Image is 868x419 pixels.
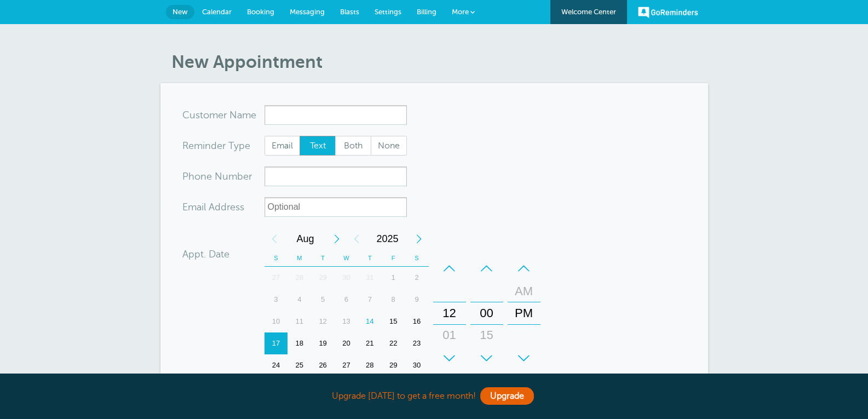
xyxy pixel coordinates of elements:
[347,228,366,250] div: Previous Year
[335,354,358,376] div: 27
[288,289,311,311] div: Monday, August 4
[200,171,228,181] span: ne Nu
[335,332,358,354] div: 20
[265,354,288,376] div: 24
[265,136,300,155] span: Email
[358,289,382,311] div: Thursday, August 7
[358,267,382,289] div: Thursday, July 31
[265,267,288,289] div: Sunday, July 27
[265,289,288,311] div: 3
[300,136,335,155] span: Text
[358,250,382,267] th: T
[335,136,371,156] label: Both
[288,311,311,332] div: 11
[474,346,500,368] div: 30
[182,197,265,217] div: ress
[358,311,382,332] div: 14
[265,267,288,289] div: 27
[311,311,335,332] div: Tuesday, August 12
[335,267,358,289] div: 30
[358,332,382,354] div: Thursday, August 21
[327,228,347,250] div: Next Month
[202,202,227,212] span: il Add
[335,250,358,267] th: W
[375,8,401,16] span: Settings
[311,354,335,376] div: Tuesday, August 26
[405,354,429,376] div: 30
[358,354,382,376] div: 28
[474,302,500,324] div: 00
[358,289,382,311] div: 7
[371,136,406,155] span: None
[382,311,405,332] div: Friday, August 15
[340,8,359,16] span: Blasts
[433,257,466,369] div: Hours
[409,228,429,250] div: Next Year
[300,136,336,156] label: Text
[358,354,382,376] div: Thursday, August 28
[265,311,288,332] div: 10
[288,250,311,267] th: M
[288,332,311,354] div: Monday, August 18
[288,267,311,289] div: Monday, July 28
[405,311,429,332] div: Saturday, August 16
[382,311,405,332] div: 15
[358,332,382,354] div: 21
[382,250,405,267] th: F
[200,110,237,120] span: tomer N
[335,311,358,332] div: Wednesday, August 13
[265,311,288,332] div: Sunday, August 10
[265,136,301,156] label: Email
[311,289,335,311] div: Tuesday, August 5
[511,280,537,302] div: AM
[288,289,311,311] div: 4
[405,250,429,267] th: S
[436,346,463,368] div: 02
[182,202,202,212] span: Ema
[288,267,311,289] div: 28
[405,354,429,376] div: Saturday, August 30
[284,228,327,250] span: August
[335,354,358,376] div: Wednesday, August 27
[311,267,335,289] div: 29
[474,324,500,346] div: 15
[265,197,407,217] input: Optional
[265,354,288,376] div: Sunday, August 24
[311,332,335,354] div: Tuesday, August 19
[311,289,335,311] div: 5
[265,332,288,354] div: Sunday, August 17
[311,332,335,354] div: 19
[335,267,358,289] div: Wednesday, July 30
[436,302,463,324] div: 12
[202,8,232,16] span: Calendar
[335,289,358,311] div: Wednesday, August 6
[335,289,358,311] div: 6
[511,302,537,324] div: PM
[288,311,311,332] div: Monday, August 11
[182,249,229,259] label: Appt. Date
[405,289,429,311] div: Saturday, August 9
[182,105,265,125] div: ame
[335,332,358,354] div: Wednesday, August 20
[382,289,405,311] div: Friday, August 8
[382,267,405,289] div: 1
[166,5,194,19] a: New
[182,110,200,120] span: Cus
[382,354,405,376] div: 29
[265,289,288,311] div: Sunday, August 3
[405,289,429,311] div: 9
[171,51,708,72] h1: New Appointment
[311,311,335,332] div: 12
[382,289,405,311] div: 8
[265,228,284,250] div: Previous Month
[358,311,382,332] div: Today, Thursday, August 14
[335,311,358,332] div: 13
[265,332,288,354] div: 17
[405,311,429,332] div: 16
[371,136,407,156] label: None
[366,228,409,250] span: 2025
[470,257,503,369] div: Minutes
[311,267,335,289] div: Tuesday, July 29
[405,332,429,354] div: Saturday, August 23
[480,387,534,405] a: Upgrade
